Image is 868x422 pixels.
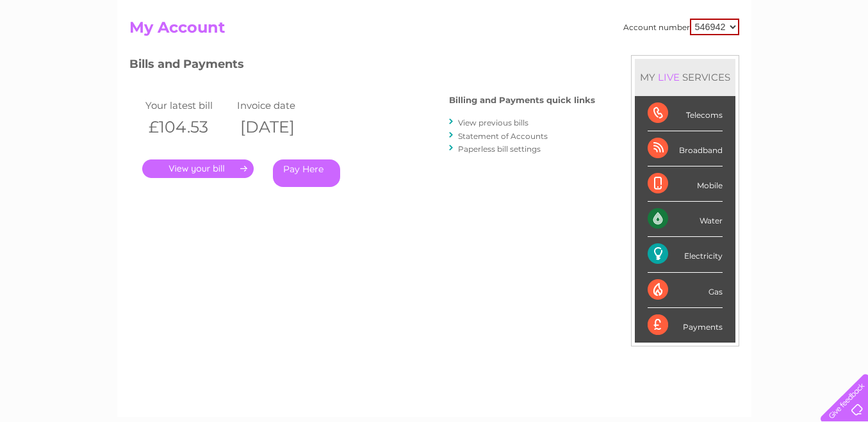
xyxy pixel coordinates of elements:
div: Water [648,202,723,237]
a: Statement of Accounts [458,131,548,141]
img: logo.png [30,33,95,72]
div: LIVE [655,71,682,83]
div: MY SERVICES [635,59,735,95]
a: Paperless bill settings [458,144,541,154]
a: Contact [783,54,814,64]
a: Energy [675,54,703,64]
a: . [142,159,254,178]
th: £104.53 [142,114,234,140]
div: Telecoms [648,96,723,131]
a: Log out [826,54,856,64]
div: Gas [648,273,723,308]
div: Account number [623,19,739,35]
a: Pay Here [273,159,340,187]
div: Clear Business is a trading name of Verastar Limited (registered in [GEOGRAPHIC_DATA] No. 3667643... [132,7,737,62]
h3: Bills and Payments [129,55,595,77]
th: [DATE] [234,114,326,140]
h4: Billing and Payments quick links [449,95,595,105]
div: Mobile [648,166,723,202]
div: Broadband [648,131,723,166]
div: Payments [648,308,723,343]
a: 0333 014 3131 [626,6,715,22]
a: Water [643,54,667,64]
div: Electricity [648,237,723,272]
td: Invoice date [234,97,326,114]
a: Telecoms [710,54,749,64]
td: Your latest bill [142,97,234,114]
a: View previous bills [458,118,528,127]
a: Blog [757,54,775,64]
h2: My Account [129,19,739,43]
